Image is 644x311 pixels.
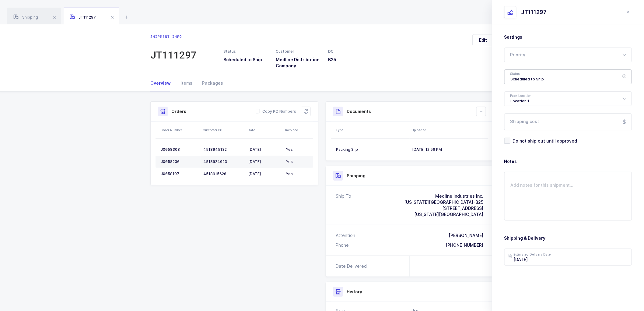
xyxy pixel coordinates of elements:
div: DC [328,49,373,54]
h3: History [347,289,362,295]
div: J0058236 [161,159,198,164]
div: Items [176,75,197,91]
div: Phone [336,242,349,248]
span: Shipping [13,15,38,19]
div: 4518915620 [203,171,243,176]
input: Shipping cost [504,113,632,130]
span: Edit [479,37,487,43]
h3: Notes [504,158,632,164]
div: [DATE] [248,159,281,164]
h3: Medline Distribution Company [276,57,321,69]
div: [PERSON_NAME] [449,232,483,239]
div: [US_STATE][GEOGRAPHIC_DATA]-B25 [404,199,483,205]
button: Edit [473,34,494,46]
div: Customer [276,49,321,54]
span: JT111297 [70,15,96,19]
button: close drawer [625,9,632,16]
span: Yes [286,171,293,176]
div: Status [223,49,268,54]
div: Packing Slip [336,147,407,152]
h3: B25 [328,57,373,63]
span: Do not ship out until approved [510,138,577,144]
div: J0058197 [161,171,198,176]
div: [DATE] 12:56 PM [412,147,483,152]
div: Attention [336,232,355,239]
div: Medline Industries Inc. [404,193,483,199]
div: Uploaded [411,128,487,133]
span: Yes [286,147,293,152]
div: 4518924023 [203,159,243,164]
h3: Settings [504,34,632,40]
h3: Scheduled to Ship [223,57,268,63]
div: Invoiced [285,128,311,133]
div: [STREET_ADDRESS] [404,205,483,211]
span: Yes [286,159,293,164]
div: 4518945132 [203,147,243,152]
div: Ship To [336,193,351,217]
span: [US_STATE][GEOGRAPHIC_DATA] [414,212,483,217]
h3: Shipping [347,173,366,179]
div: JT111297 [521,9,547,16]
h3: Documents [347,108,371,115]
div: [PHONE_NUMBER] [446,242,483,248]
h3: Orders [171,108,186,115]
div: [DATE] [248,147,281,152]
div: Shipment info [150,34,197,39]
div: Packages [197,75,223,91]
div: Overview [150,75,176,91]
div: Date [248,128,282,133]
button: Copy PO Numbers [255,108,296,115]
div: Date Delivered [336,263,369,269]
div: [DATE] [248,171,281,176]
div: Type [336,128,408,133]
div: J0058308 [161,147,198,152]
div: Order Number [160,128,199,133]
div: Customer PO [203,128,244,133]
h3: Shipping & Delivery [504,235,632,241]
